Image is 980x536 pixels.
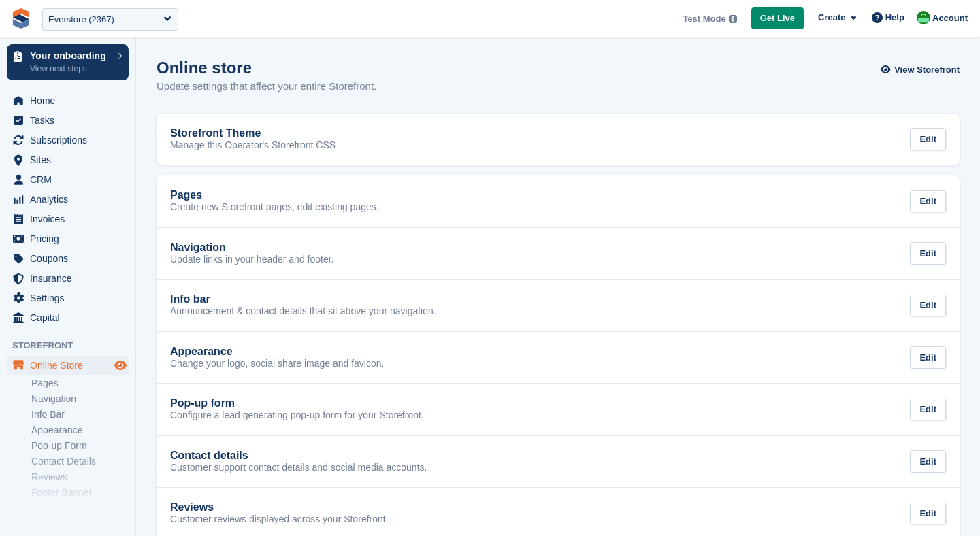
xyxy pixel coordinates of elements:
span: Coupons [30,249,112,268]
a: Navigation [31,392,129,405]
span: Get Live [760,12,795,25]
a: Info bar Announcement & contact details that sit above your navigation. Edit [157,280,960,331]
p: Customer support contact details and social media accounts. [170,462,427,474]
a: View Storefront [884,58,960,81]
a: menu [7,288,129,307]
div: Everstore (2367) [48,13,114,27]
img: Laura Carlisle [917,11,930,24]
p: Your onboarding [30,51,111,61]
span: Insurance [30,269,112,288]
a: Info Bar [31,408,129,421]
span: Storefront [12,339,135,352]
div: Edit [910,295,946,317]
span: Account [932,12,968,25]
a: menu [7,150,129,169]
p: View next steps [30,63,111,75]
div: Edit [910,242,946,265]
h2: Contact details [170,450,248,462]
a: Contact details Customer support contact details and social media accounts. Edit [157,436,960,488]
h2: Reviews [170,501,214,514]
div: Edit [910,346,946,369]
div: Edit [910,128,946,150]
a: Appearance Change your logo, social share image and favicon. Edit [157,332,960,384]
a: Pop-up form Configure a lead generating pop-up form for your Storefront. Edit [157,384,960,435]
a: Appearance [31,424,129,437]
p: Manage this Operator's Storefront CSS [170,139,336,152]
a: Your onboarding View next steps [7,44,129,80]
a: menu [7,249,129,268]
a: Get Live [751,7,804,30]
div: Edit [910,503,946,525]
h1: Online store [157,58,376,77]
a: Preview store [112,357,129,373]
a: menu [7,229,129,248]
img: icon-info-grey-7440780725fd019a000dd9b08b2336e03edf1995a4989e88bcd33f0948082b44.svg [729,15,737,23]
a: menu [7,111,129,130]
a: Footer Banner [31,486,129,499]
span: Create [818,11,845,24]
a: menu [7,91,129,110]
span: Online Store [30,356,112,375]
a: Contact Details [31,455,129,468]
p: Announcement & contact details that sit above your navigation. [170,305,436,318]
a: Pop-up Form [31,439,129,452]
a: menu [7,269,129,288]
a: menu [7,190,129,209]
a: Configuration [31,502,129,515]
h2: Pop-up form [170,397,235,409]
h2: Navigation [170,241,226,254]
span: Invoices [30,210,112,229]
span: Settings [30,288,112,307]
a: Pages [31,377,129,390]
a: menu [7,170,129,189]
span: Capital [30,308,112,327]
div: Edit [910,450,946,473]
a: Navigation Update links in your header and footer. Edit [157,228,960,280]
a: menu [7,308,129,327]
a: Pages Create new Storefront pages, edit existing pages. Edit [157,175,960,227]
span: Test Mode [683,12,725,26]
p: Create new Storefront pages, edit existing pages. [170,201,379,214]
h2: Pages [170,189,202,201]
span: Pricing [30,229,112,248]
span: Sites [30,150,112,169]
p: Customer reviews displayed across your Storefront. [170,514,389,526]
span: View Storefront [894,63,960,77]
p: Configure a lead generating pop-up form for your Storefront. [170,409,424,422]
span: Analytics [30,190,112,209]
a: Storefront Theme Manage this Operator's Storefront CSS Edit [157,114,960,165]
span: CRM [30,170,112,189]
p: Update settings that affect your entire Storefront. [157,79,376,95]
img: stora-icon-8386f47178a22dfd0bd8f6a31ec36ba5ce8667c1dd55bd0f319d3a0aa187defe.svg [11,8,31,29]
span: Tasks [30,111,112,130]
span: Help [885,11,904,24]
p: Update links in your header and footer. [170,254,334,266]
a: menu [7,356,129,375]
div: Edit [910,399,946,421]
span: Home [30,91,112,110]
p: Change your logo, social share image and favicon. [170,358,384,370]
span: Subscriptions [30,131,112,150]
div: Edit [910,190,946,213]
a: Reviews [31,471,129,484]
h2: Info bar [170,293,210,305]
h2: Storefront Theme [170,127,261,139]
a: menu [7,210,129,229]
a: menu [7,131,129,150]
h2: Appearance [170,346,233,358]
